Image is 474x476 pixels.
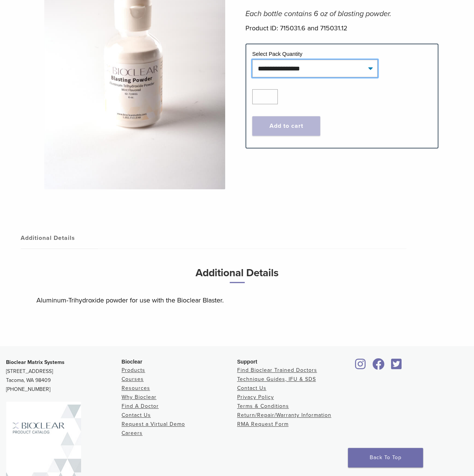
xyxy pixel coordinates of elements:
a: Contact Us [122,412,151,418]
strong: Bioclear Matrix Systems [6,359,65,365]
button: Add to cart [252,116,321,136]
a: Bioclear [389,363,405,370]
a: Why Bioclear [122,394,156,400]
a: Request a Virtual Demo [122,421,185,427]
p: Aluminum-Trihydroxide powder for use with the Bioclear Blaster. [36,295,438,306]
a: Resources [122,385,150,391]
a: Bioclear [352,363,368,370]
span: Bioclear [122,359,142,365]
a: Contact Us [237,385,266,391]
p: [STREET_ADDRESS] Tacoma, WA 98409 [PHONE_NUMBER] [6,358,122,394]
a: Privacy Policy [237,394,274,400]
a: Additional Details [21,228,98,248]
a: Find A Doctor [122,403,159,409]
a: Terms & Conditions [237,403,289,409]
a: Careers [122,430,143,436]
a: Return/Repair/Warranty Information [237,412,331,418]
span: Support [237,359,257,365]
a: Products [122,367,145,373]
h3: Additional Details [36,264,438,289]
label: Select Pack Quantity [252,51,302,57]
a: Technique Guides, IFU & SDS [237,376,316,382]
p: Product ID: 715031.6 and 715031.12 [245,22,438,34]
a: Find Bioclear Trained Doctors [237,367,317,373]
a: RMA Request Form [237,421,289,427]
a: Back To Top [348,448,423,467]
a: Bioclear [370,363,387,370]
a: Courses [122,376,144,382]
em: Each bottle contains 6 oz of blasting powder. [245,9,391,18]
